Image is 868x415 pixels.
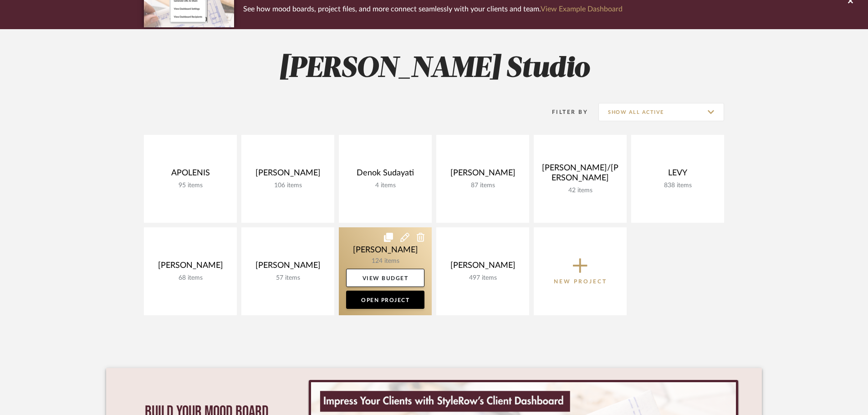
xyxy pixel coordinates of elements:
[243,3,623,15] p: See how mood boards, project files, and more connect seamlessly with your clients and team.
[638,168,717,182] div: LEVY
[554,277,607,286] p: New Project
[151,274,230,282] div: 68 items
[541,5,623,13] a: View Example Dashboard
[444,261,522,274] div: [PERSON_NAME]
[249,274,327,282] div: 57 items
[249,182,327,190] div: 106 items
[541,187,619,195] div: 42 items
[346,182,424,190] div: 4 items
[346,168,424,182] div: Denok Sudayati
[346,269,424,287] a: View Budget
[249,168,327,182] div: [PERSON_NAME]
[151,261,230,274] div: [PERSON_NAME]
[151,168,230,182] div: APOLENIS
[151,182,230,190] div: 95 items
[638,182,717,190] div: 838 items
[541,163,619,187] div: [PERSON_NAME]/[PERSON_NAME]
[106,52,762,86] h2: [PERSON_NAME] Studio
[444,168,522,182] div: [PERSON_NAME]
[540,108,588,117] div: Filter By
[346,291,424,309] a: Open Project
[444,182,522,190] div: 87 items
[534,227,627,315] button: New Project
[249,261,327,274] div: [PERSON_NAME]
[444,274,522,282] div: 497 items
